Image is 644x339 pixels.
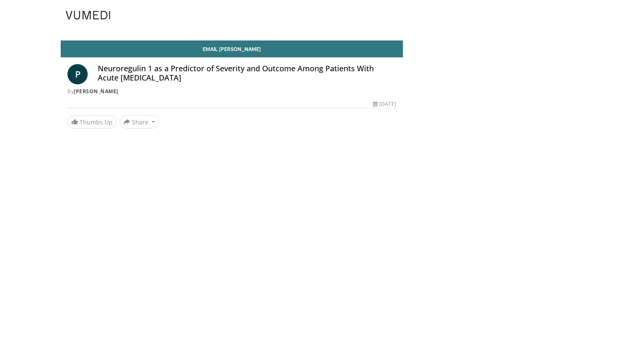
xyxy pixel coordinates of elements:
a: [PERSON_NAME] [74,88,118,95]
button: Share [120,115,159,129]
div: By [67,88,396,95]
a: Email [PERSON_NAME] [61,40,403,57]
div: [DATE] [373,100,396,108]
h4: Neuroregulin 1 as a Predictor of Severity and Outcome Among Patients With Acute [MEDICAL_DATA] [98,64,396,82]
a: Thumbs Up [67,116,116,129]
a: P [67,64,88,84]
img: VuMedi Logo [66,11,110,19]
